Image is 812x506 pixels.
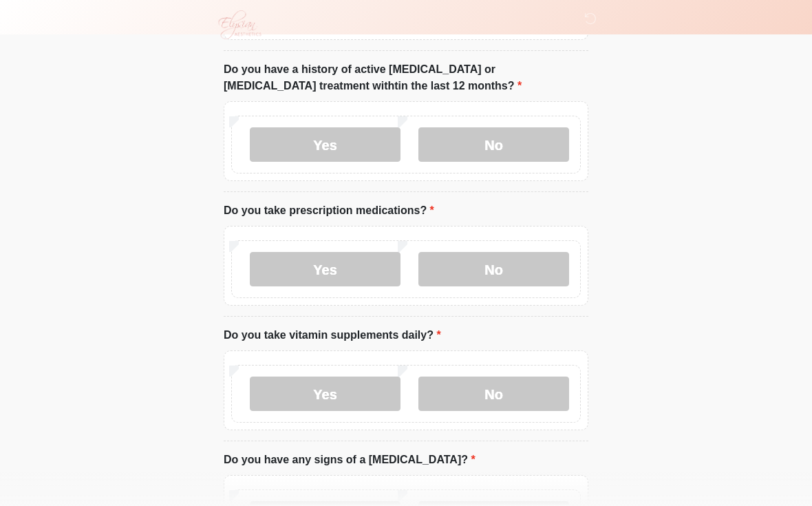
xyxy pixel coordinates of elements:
[418,377,569,411] label: No
[224,202,434,219] label: Do you take prescription medications?
[224,61,588,94] label: Do you have a history of active [MEDICAL_DATA] or [MEDICAL_DATA] treatment withtin the last 12 mo...
[224,452,476,468] label: Do you have any signs of a [MEDICAL_DATA]?
[418,127,569,162] label: No
[224,327,441,344] label: Do you take vitamin supplements daily?
[250,252,400,286] label: Yes
[418,252,569,286] label: No
[250,377,400,411] label: Yes
[250,127,400,162] label: Yes
[210,10,268,39] img: Elysian Aesthetics Logo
